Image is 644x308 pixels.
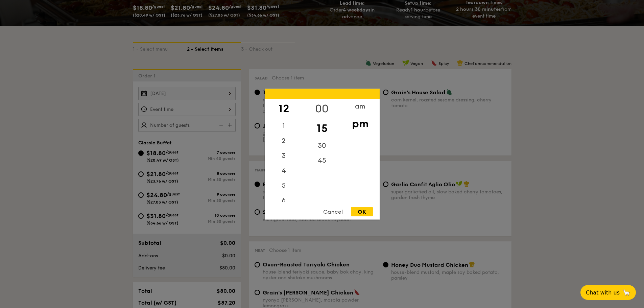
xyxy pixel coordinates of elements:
[351,207,373,216] div: OK
[265,148,303,163] div: 3
[265,163,303,178] div: 4
[622,289,630,297] span: 🦙
[341,114,379,133] div: pm
[316,207,350,216] div: Cancel
[265,178,303,193] div: 5
[265,99,303,118] div: 12
[303,153,341,168] div: 45
[580,285,636,300] button: Chat with us🦙
[265,133,303,148] div: 2
[341,99,379,114] div: am
[303,99,341,118] div: 00
[265,193,303,208] div: 6
[586,289,620,296] span: Chat with us
[303,138,341,153] div: 30
[265,118,303,133] div: 1
[303,118,341,138] div: 15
